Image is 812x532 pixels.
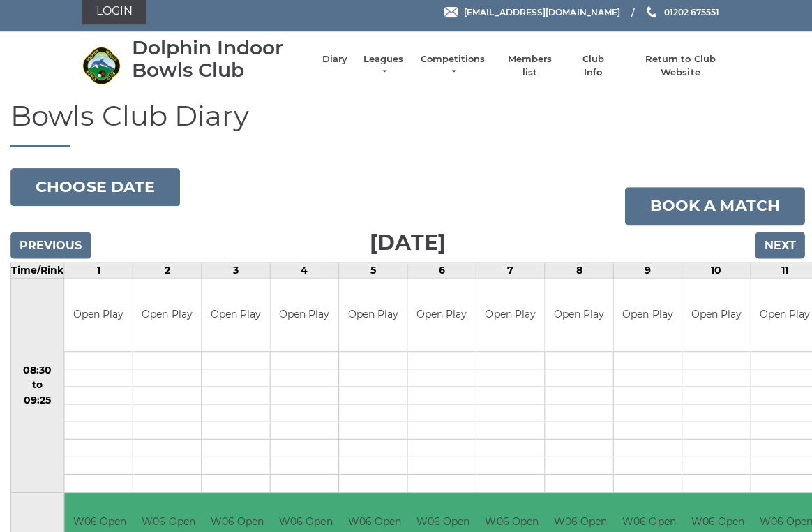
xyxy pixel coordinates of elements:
input: Next [752,231,802,258]
td: 6 [406,261,474,276]
a: Leagues [360,53,404,78]
a: Members list [498,53,556,78]
td: 2 [133,261,201,276]
td: 08:30 to 09:25 [11,276,64,491]
td: 10 [679,261,748,276]
a: Club Info [571,53,611,78]
td: 8 [543,261,611,276]
img: Email [442,7,456,17]
td: 7 [474,261,543,276]
input: Previous [10,231,91,258]
div: Dolphin Indoor Bowls Club [131,37,307,80]
td: Open Play [543,277,610,350]
a: Email [EMAIL_ADDRESS][DOMAIN_NAME] [442,6,617,19]
td: Open Play [338,277,405,350]
a: Phone us 01202 675551 [642,6,716,19]
h1: Bowls Club Diary [10,100,802,147]
td: Open Play [679,277,747,350]
td: Open Play [133,277,200,350]
a: Diary [321,53,346,66]
td: 1 [64,261,133,276]
a: Return to Club Website [625,53,730,78]
td: Open Play [611,277,679,350]
img: Dolphin Indoor Bowls Club [82,46,120,84]
td: 5 [338,261,406,276]
td: Open Play [269,277,337,350]
a: Book a match [622,186,802,224]
td: Open Play [64,277,132,350]
td: 3 [201,261,269,276]
td: 9 [611,261,679,276]
button: Choose date [10,168,179,205]
a: Competitions [418,53,485,78]
td: Time/Rink [11,261,64,276]
td: Open Play [474,277,542,350]
span: [EMAIL_ADDRESS][DOMAIN_NAME] [462,6,617,17]
span: 01202 675551 [661,6,716,17]
td: Open Play [201,277,269,350]
td: Open Play [406,277,474,350]
td: 4 [269,261,338,276]
img: Phone us [644,6,654,17]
